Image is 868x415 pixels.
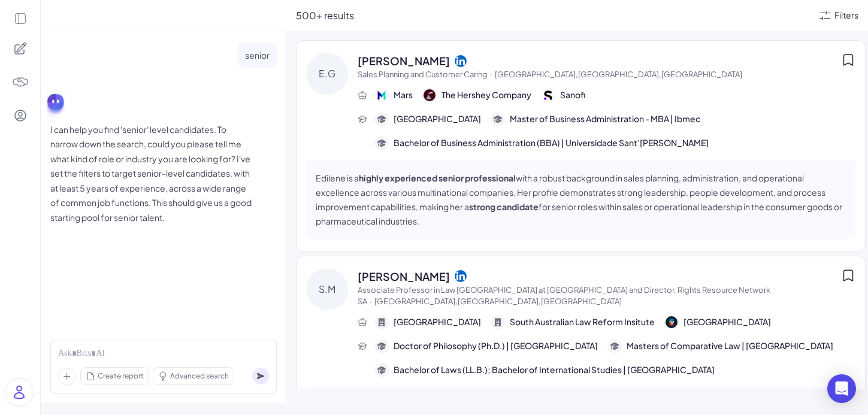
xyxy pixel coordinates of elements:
span: [GEOGRAPHIC_DATA] [394,113,481,125]
span: The Hershey Company [441,89,531,101]
span: Doctor of Philosophy (Ph.D.) | [GEOGRAPHIC_DATA] [394,340,598,352]
div: Filters [834,9,858,22]
span: Bachelor of Laws (LL.B.); Bachelor of International Studies | [GEOGRAPHIC_DATA] [394,363,715,376]
img: 公司logo [376,89,388,101]
span: Masters of Comparative Law | [GEOGRAPHIC_DATA] [627,340,833,352]
span: [GEOGRAPHIC_DATA],[GEOGRAPHIC_DATA],[GEOGRAPHIC_DATA] [374,296,622,306]
img: 公司logo [666,316,678,328]
span: [PERSON_NAME] [358,268,450,284]
img: 公司logo [424,89,435,101]
span: Mars [394,89,413,101]
strong: highly experienced senior professional [359,172,516,183]
div: S.M [306,268,348,310]
span: · [370,296,372,306]
div: E.G [306,53,348,95]
span: [GEOGRAPHIC_DATA],[GEOGRAPHIC_DATA],[GEOGRAPHIC_DATA] [495,69,742,79]
span: 500+ results [296,9,354,22]
span: South Australian Law Reform Insitute [510,316,655,328]
p: senior [245,48,270,63]
span: Sanofi [560,89,585,101]
img: 4blF7nbYMBMHBwcHBwcHBwcHBwcHBwcHB4es+Bd0DLy0SdzEZwAAAABJRU5ErkJggg== [12,74,29,90]
span: Associate Professor in Law [GEOGRAPHIC_DATA] at [GEOGRAPHIC_DATA] and Director, Rights Resource N... [358,285,770,307]
strong: strong candidate [469,201,539,212]
span: Sales Planning and Customer Caring [358,69,488,79]
p: I can help you find 'senior' level candidates. To narrow down the search, could you please tell m... [50,122,254,225]
span: Advanced search [170,371,229,381]
span: Master of Business Administration - MBA | Ibmec [510,113,700,125]
span: [GEOGRAPHIC_DATA] [394,316,481,328]
span: [GEOGRAPHIC_DATA] [683,316,771,328]
div: Open Intercom Messenger [827,374,856,403]
img: user_logo.png [5,378,33,406]
img: 公司logo [542,89,554,101]
p: Edilene is a with a robust background in sales planning, administration, and operational excellen... [316,171,846,228]
span: Bachelor of Business Administration (BBA) | Universidade Sant’[PERSON_NAME] [394,137,709,149]
span: Create report [98,371,144,381]
span: · [490,69,492,79]
span: [PERSON_NAME] [358,53,450,69]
